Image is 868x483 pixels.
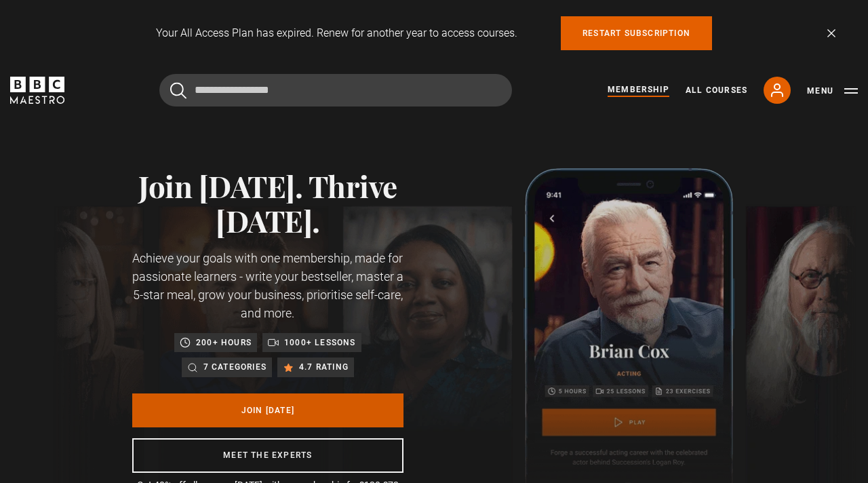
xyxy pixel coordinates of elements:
[132,249,403,322] p: Achieve your goals with one membership, made for passionate learners - write your bestseller, mas...
[159,74,512,107] input: Search
[132,168,403,238] h1: Join [DATE]. Thrive [DATE].
[686,84,747,96] a: All Courses
[203,360,267,374] p: 7 categories
[132,438,403,473] a: Meet the experts
[156,25,517,41] p: Your All Access Plan has expired. Renew for another year to access courses.
[561,16,712,50] a: Restart subscription
[608,83,669,97] a: Membership
[299,360,349,374] p: 4.7 rating
[170,82,186,99] button: Submit the search query
[807,84,858,98] button: Toggle navigation
[132,393,403,427] a: Join [DATE]
[284,336,356,349] p: 1000+ lessons
[196,336,252,349] p: 200+ hours
[10,77,64,104] svg: BBC Maestro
